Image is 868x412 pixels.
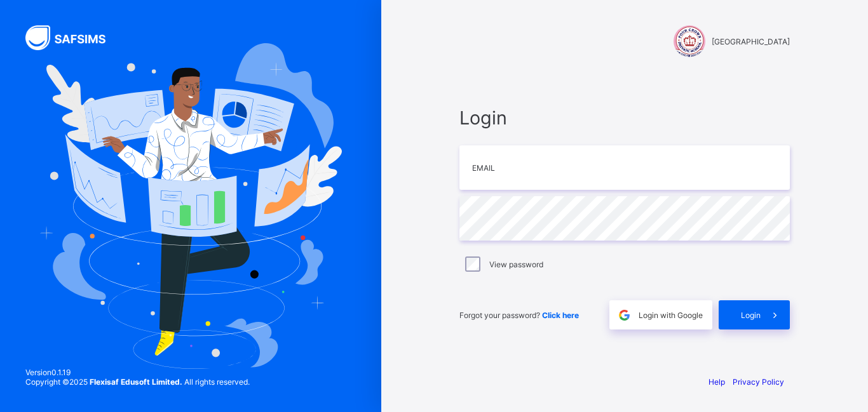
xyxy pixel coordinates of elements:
span: Forgot your password? [459,310,579,320]
span: Login [741,310,761,320]
label: View password [489,260,543,269]
a: Privacy Policy [733,377,784,387]
span: Login with Google [639,310,703,320]
span: Version 0.1.19 [25,368,250,377]
a: Click here [542,310,579,320]
span: [GEOGRAPHIC_DATA] [712,37,790,46]
img: Hero Image [39,43,342,368]
span: Login [459,107,790,129]
strong: Flexisaf Edusoft Limited. [90,377,182,387]
img: google.396cfc9801f0270233282035f929180a.svg [617,308,632,322]
img: SAFSIMS Logo [25,25,121,50]
span: Copyright © 2025 All rights reserved. [25,377,250,387]
a: Help [709,377,725,387]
